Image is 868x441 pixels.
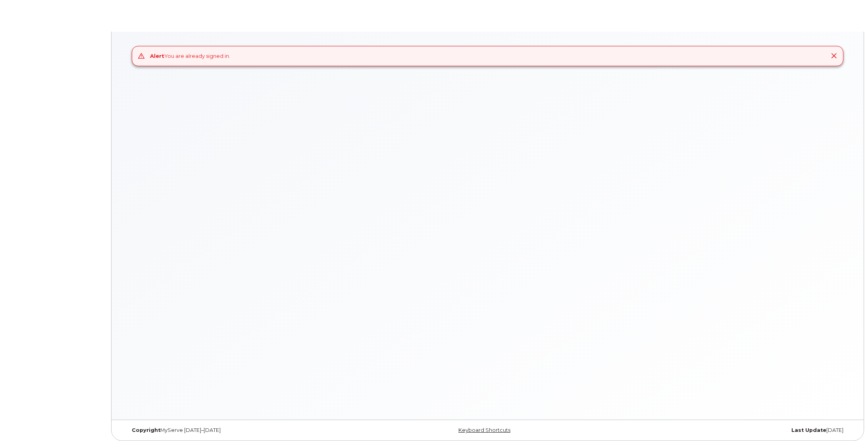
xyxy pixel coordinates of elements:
div: [DATE] [608,427,849,433]
div: MyServe [DATE]–[DATE] [126,427,367,433]
strong: Alert [150,53,164,59]
strong: Last Update [791,427,826,433]
div: You are already signed in. [150,52,230,60]
strong: Copyright [132,427,160,433]
a: Keyboard Shortcuts [458,427,510,433]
